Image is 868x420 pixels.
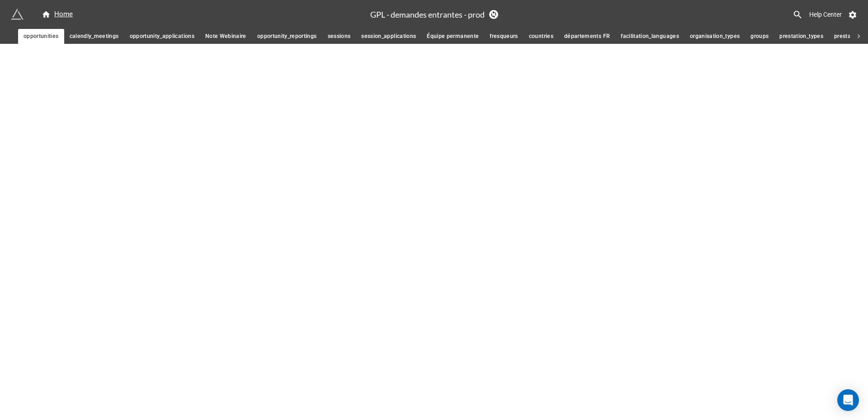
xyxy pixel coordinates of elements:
[489,10,498,19] a: Sync Base Structure
[130,32,194,41] span: opportunity_applications
[257,32,317,41] span: opportunity_reportings
[361,32,416,41] span: session_applications
[70,32,119,41] span: calendly_meetings
[427,32,479,41] span: Équipe permanente
[24,32,59,41] span: opportunities
[529,32,553,41] span: countries
[690,32,740,41] span: organisation_types
[205,32,246,41] span: Note Webinaire
[328,32,351,41] span: sessions
[779,32,823,41] span: prestation_types
[803,6,848,23] a: Help Center
[370,10,485,19] h3: GPL - demandes entrantes - prod
[750,32,769,41] span: groups
[490,32,518,41] span: fresqueurs
[564,32,610,41] span: départements FR
[36,9,78,20] a: Home
[837,389,859,411] div: Open Intercom Messenger
[18,29,850,44] div: scrollable auto tabs example
[11,8,24,21] img: miniextensions-icon.73ae0678.png
[621,32,679,41] span: facilitation_languages
[42,9,73,20] div: Home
